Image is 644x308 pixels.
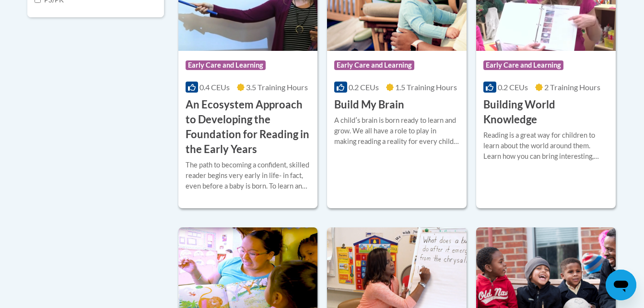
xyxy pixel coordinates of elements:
[544,83,600,92] span: 2 Training Hours
[186,60,266,70] span: Early Care and Learning
[349,83,379,92] span: 0.2 CEUs
[246,83,308,92] span: 3.5 Training Hours
[606,270,636,300] iframe: Button to launch messaging window
[483,130,609,162] div: Reading is a great way for children to learn about the world around them. Learn how you can bring...
[483,60,563,70] span: Early Care and Learning
[199,83,230,92] span: 0.4 CEUs
[334,115,459,147] div: A childʹs brain is born ready to learn and grow. We all have a role to play in making reading a r...
[334,60,414,70] span: Early Care and Learning
[483,97,609,127] h3: Building World Knowledge
[395,83,457,92] span: 1.5 Training Hours
[498,83,528,92] span: 0.2 CEUs
[186,160,311,191] div: The path to becoming a confident, skilled reader begins very early in life- in fact, even before ...
[186,97,311,156] h3: An Ecosystem Approach to Developing the Foundation for Reading in the Early Years
[334,97,404,112] h3: Build My Brain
